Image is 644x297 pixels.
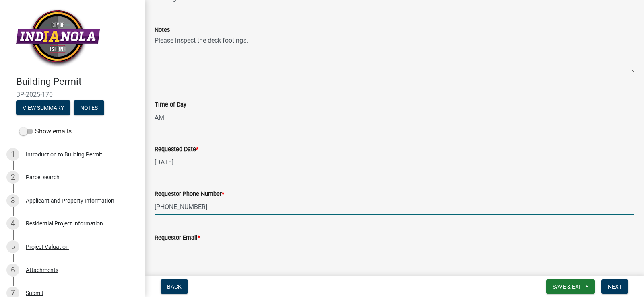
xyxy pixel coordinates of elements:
[74,100,104,115] button: Notes
[16,76,138,88] h4: Building Permit
[155,102,186,108] label: Time of Day
[26,267,58,273] div: Attachments
[6,217,19,230] div: 4
[155,191,224,197] label: Requestor Phone Number
[26,221,103,226] div: Residential Project Information
[6,148,19,161] div: 1
[16,91,129,98] span: BP-2025-170
[167,283,182,290] span: Back
[155,27,170,33] label: Notes
[546,279,595,294] button: Save & Exit
[155,154,228,170] input: mm/dd/yyyy
[155,147,198,152] label: Requested Date
[6,240,19,253] div: 5
[16,100,70,115] button: View Summary
[6,194,19,207] div: 3
[553,283,584,290] span: Save & Exit
[6,264,19,277] div: 6
[26,152,102,157] div: Introduction to Building Permit
[26,174,60,180] div: Parcel search
[19,127,72,136] label: Show emails
[6,171,19,184] div: 2
[26,198,114,203] div: Applicant and Property Information
[608,283,622,290] span: Next
[74,105,104,111] wm-modal-confirm: Notes
[161,279,188,294] button: Back
[16,105,70,111] wm-modal-confirm: Summary
[601,279,628,294] button: Next
[26,244,69,250] div: Project Valuation
[26,290,43,296] div: Submit
[155,235,200,241] label: Requestor Email
[16,8,100,68] img: City of Indianola, Iowa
